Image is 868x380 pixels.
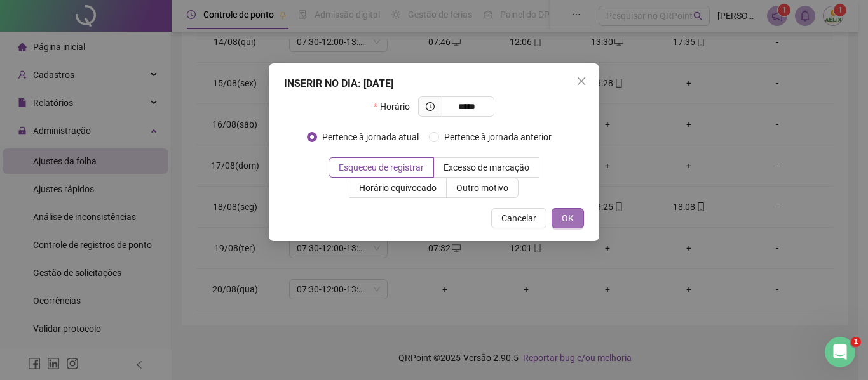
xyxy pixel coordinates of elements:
[359,183,437,193] span: Horário equivocado
[501,211,536,225] span: Cancelar
[374,96,417,117] label: Horário
[571,71,592,91] button: Close
[552,208,584,228] button: OK
[562,211,574,225] span: OK
[426,102,435,111] span: clock-circle
[284,76,584,91] div: INSERIR NO DIA : [DATE]
[576,76,587,86] span: close
[456,183,508,193] span: Outro motivo
[825,337,855,367] iframe: Intercom live chat
[491,208,546,228] button: Cancelar
[851,337,861,347] span: 1
[339,162,424,173] span: Esqueceu de registrar
[444,162,529,173] span: Excesso de marcação
[439,130,557,144] span: Pertence à jornada anterior
[317,130,424,144] span: Pertence à jornada atual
